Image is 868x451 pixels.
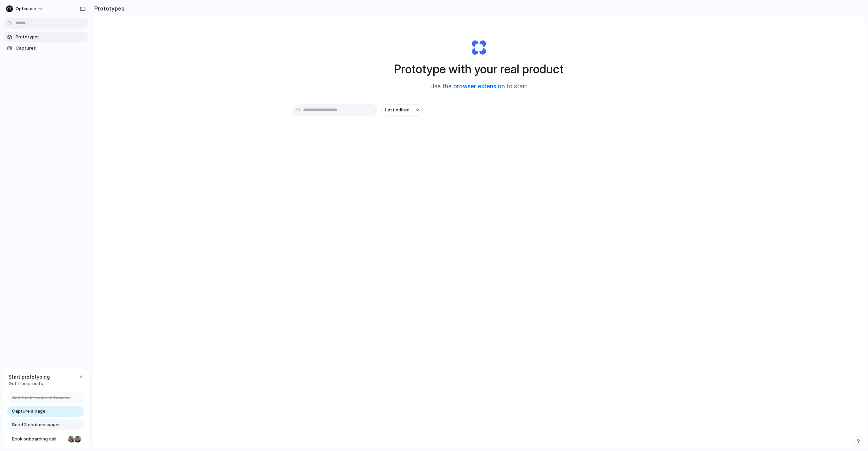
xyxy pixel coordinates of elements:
span: Last edited [385,107,410,113]
div: Nicole Kubica [67,435,76,443]
span: Use the to start [430,82,527,91]
a: browser extension [453,83,505,90]
h1: Prototype with your real product [394,60,564,78]
span: Captures [16,45,85,52]
span: Book onboarding call [12,436,65,443]
div: Christian Iacullo [74,435,82,443]
span: Add the browser extension [12,394,70,401]
span: Optimuse [16,5,36,12]
span: Get free credits [8,380,50,387]
span: Prototypes [16,34,85,40]
button: Optimuse [3,3,47,14]
a: Captures [3,43,88,53]
span: Start prototyping [8,373,50,380]
span: Send 3 chat messages [12,421,61,428]
h2: Prototypes [92,4,124,13]
a: Book onboarding call [7,434,84,445]
a: Prototypes [3,32,88,42]
button: Last edited [381,104,423,116]
span: Capture a page [12,408,45,415]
